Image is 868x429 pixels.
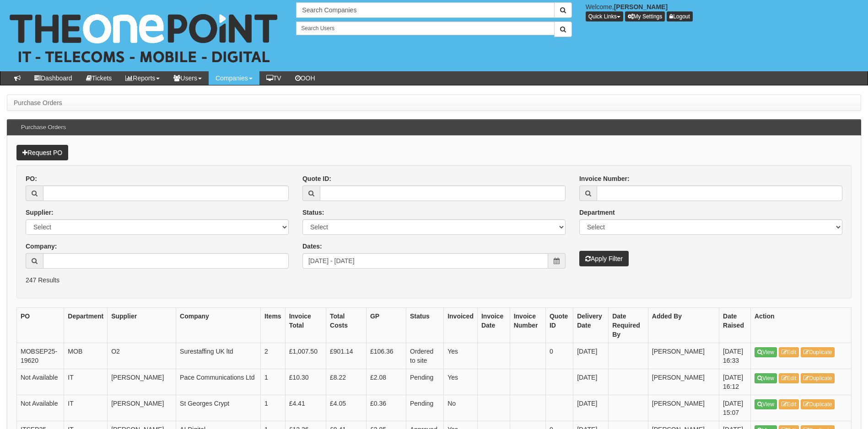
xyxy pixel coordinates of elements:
[545,308,573,343] th: Quote ID
[296,2,554,18] input: Search Companies
[510,308,545,343] th: Invoice Number
[545,343,573,369] td: 0
[755,347,777,357] a: View
[719,343,751,369] td: [DATE] 16:33
[326,369,367,395] td: £8.22
[801,399,835,409] a: Duplicate
[609,308,648,343] th: Date Required By
[444,369,478,395] td: Yes
[326,343,367,369] td: £901.14
[64,308,108,343] th: Department
[801,373,835,383] a: Duplicate
[326,395,367,421] td: £4.05
[285,343,326,369] td: £1,007.50
[261,369,286,395] td: 1
[667,11,693,21] a: Logout
[64,395,108,421] td: IT
[579,208,615,217] label: Department
[26,275,842,285] p: 247 Results
[259,71,288,85] a: TV
[625,11,665,21] a: My Settings
[285,369,326,395] td: £10.30
[444,395,478,421] td: No
[573,308,609,343] th: Delivery Date
[573,395,609,421] td: [DATE]
[17,369,64,395] td: Not Available
[648,308,719,343] th: Added By
[285,308,326,343] th: Invoice Total
[119,71,167,85] a: Reports
[176,369,261,395] td: Pace Communications Ltd
[261,395,286,421] td: 1
[586,11,623,21] button: Quick Links
[209,71,259,85] a: Companies
[779,373,799,383] a: Edit
[573,369,609,395] td: [DATE]
[176,343,261,369] td: Surestaffing UK ltd
[285,395,326,421] td: £4.41
[719,395,751,421] td: [DATE] 15:07
[579,2,868,21] div: Welcome,
[26,174,37,183] label: PO:
[406,343,444,369] td: Ordered to site
[444,308,478,343] th: Invoiced
[296,21,554,35] input: Search Users
[108,343,176,369] td: O2
[64,369,108,395] td: IT
[366,369,406,395] td: £2.08
[755,399,777,409] a: View
[108,369,176,395] td: [PERSON_NAME]
[755,373,777,383] a: View
[17,343,64,369] td: MOBSEP25-19620
[648,343,719,369] td: [PERSON_NAME]
[261,343,286,369] td: 2
[108,395,176,421] td: [PERSON_NAME]
[573,343,609,369] td: [DATE]
[444,343,478,369] td: Yes
[579,251,629,266] button: Apply Filter
[406,395,444,421] td: Pending
[719,369,751,395] td: [DATE] 16:12
[14,98,62,107] li: Purchase Orders
[648,395,719,421] td: [PERSON_NAME]
[477,308,510,343] th: Invoice Date
[302,242,322,251] label: Dates:
[16,120,70,135] h3: Purchase Orders
[326,308,367,343] th: Total Costs
[17,395,64,421] td: Not Available
[64,343,108,369] td: MOB
[614,3,668,11] b: [PERSON_NAME]
[366,343,406,369] td: £106.36
[26,208,54,217] label: Supplier:
[779,399,799,409] a: Edit
[302,208,324,217] label: Status:
[779,347,799,357] a: Edit
[366,395,406,421] td: £0.36
[261,308,286,343] th: Items
[406,308,444,343] th: Status
[406,369,444,395] td: Pending
[366,308,406,343] th: GP
[176,308,261,343] th: Company
[26,242,57,251] label: Company:
[288,71,322,85] a: OOH
[79,71,119,85] a: Tickets
[167,71,209,85] a: Users
[108,308,176,343] th: Supplier
[16,145,68,160] a: Request PO
[648,369,719,395] td: [PERSON_NAME]
[801,347,835,357] a: Duplicate
[17,308,64,343] th: PO
[176,395,261,421] td: St Georges Crypt
[27,71,79,85] a: Dashboard
[751,308,852,343] th: Action
[302,174,331,183] label: Quote ID:
[719,308,751,343] th: Date Raised
[579,174,630,183] label: Invoice Number:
